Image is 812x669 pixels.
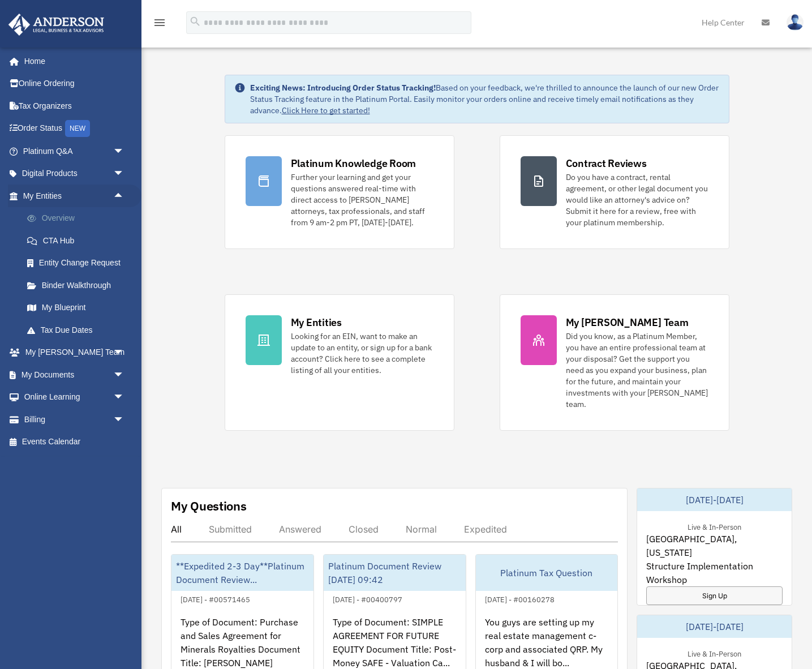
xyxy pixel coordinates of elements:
[464,524,507,535] div: Expedited
[8,140,141,162] a: Platinum Q&Aarrow_drop_down
[8,117,141,140] a: Order StatusNEW
[8,386,141,409] a: Online Learningarrow_drop_down
[16,252,141,275] a: Entity Change Request
[406,524,437,535] div: Normal
[787,14,804,31] img: User Pic
[8,431,141,453] a: Events Calendar
[678,520,750,532] div: Live & In-Person
[8,341,141,364] a: My [PERSON_NAME] Teamarrow_drop_down
[678,647,750,659] div: Live & In-Person
[113,140,136,163] span: arrow_drop_down
[16,319,141,341] a: Tax Due Dates
[566,331,708,410] div: Did you know, as a Platinum Member, you have an entire professional team at your disposal? Get th...
[637,615,792,638] div: [DATE]-[DATE]
[291,315,342,329] div: My Entities
[476,555,618,591] div: Platinum Tax Question
[16,207,141,230] a: Overview
[646,532,783,559] span: [GEOGRAPHIC_DATA], [US_STATE]
[225,294,454,431] a: My Entities Looking for an EIN, want to make an update to an entity, or sign up for a bank accoun...
[500,294,729,431] a: My [PERSON_NAME] Team Did you know, as a Platinum Member, you have an entire professional team at...
[153,16,166,29] i: menu
[113,162,136,186] span: arrow_drop_down
[637,488,792,511] div: [DATE]-[DATE]
[324,555,466,591] div: Platinum Document Review [DATE] 09:42
[16,274,141,297] a: Binder Walkthrough
[113,185,136,208] span: arrow_drop_up
[291,331,433,376] div: Looking for an EIN, want to make an update to an entity, or sign up for a bank account? Click her...
[500,135,729,249] a: Contract Reviews Do you have a contract, rental agreement, or other legal document you would like...
[250,83,436,93] strong: Exciting News: Introducing Order Status Tracking!
[250,82,720,116] div: Based on your feedback, we're thrilled to announce the launch of our new Order Status Tracking fe...
[171,593,259,604] div: [DATE] - #00571465
[65,120,90,137] div: NEW
[5,14,108,36] img: Anderson Advisors Platinum Portal
[349,524,379,535] div: Closed
[171,555,313,591] div: **Expedited 2-3 Day**Platinum Document Review...
[8,363,141,386] a: My Documentsarrow_drop_down
[8,162,141,185] a: Digital Productsarrow_drop_down
[566,315,689,329] div: My [PERSON_NAME] Team
[8,185,141,207] a: My Entitiesarrow_drop_up
[113,386,136,409] span: arrow_drop_down
[566,156,647,170] div: Contract Reviews
[113,341,136,364] span: arrow_drop_down
[291,156,416,170] div: Platinum Knowledge Room
[113,408,136,431] span: arrow_drop_down
[279,524,321,535] div: Answered
[476,593,564,604] div: [DATE] - #00160278
[209,524,252,535] div: Submitted
[171,524,182,535] div: All
[189,15,201,28] i: search
[8,50,136,72] a: Home
[225,135,454,249] a: Platinum Knowledge Room Further your learning and get your questions answered real-time with dire...
[566,171,708,228] div: Do you have a contract, rental agreement, or other legal document you would like an attorney's ad...
[646,586,783,605] a: Sign Up
[113,363,136,387] span: arrow_drop_down
[16,297,141,319] a: My Blueprint
[153,20,166,29] a: menu
[282,105,370,115] a: Click Here to get started!
[8,95,141,117] a: Tax Organizers
[171,498,247,514] div: My Questions
[8,408,141,431] a: Billingarrow_drop_down
[16,229,141,252] a: CTA Hub
[8,72,141,95] a: Online Ordering
[291,171,433,228] div: Further your learning and get your questions answered real-time with direct access to [PERSON_NAM...
[324,593,411,604] div: [DATE] - #00400797
[646,559,783,586] span: Structure Implementation Workshop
